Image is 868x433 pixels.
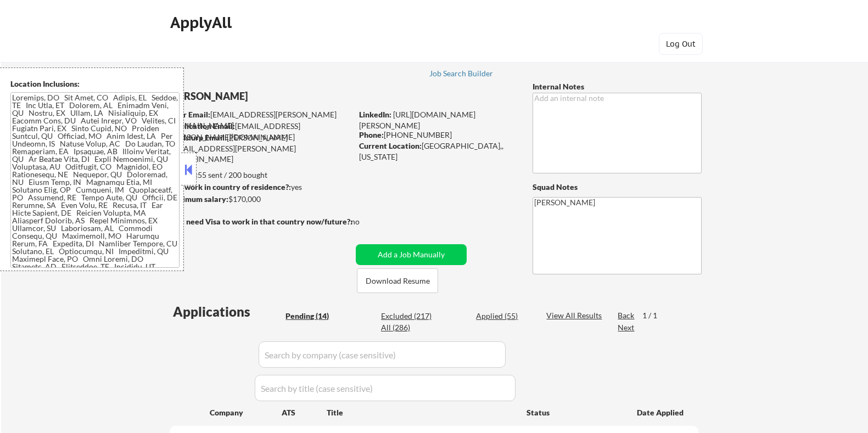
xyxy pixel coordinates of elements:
[357,268,438,293] button: Download Resume
[170,121,352,142] div: [EMAIL_ADDRESS][PERSON_NAME][DOMAIN_NAME]
[259,341,506,368] input: Search by company (case sensitive)
[282,407,327,418] div: ATS
[618,322,635,333] div: Next
[285,311,340,322] div: Pending (14)
[618,310,635,321] div: Back
[359,140,514,162] div: [GEOGRAPHIC_DATA],, [US_STATE]
[170,109,352,131] div: [EMAIL_ADDRESS][PERSON_NAME][DOMAIN_NAME]
[255,375,516,401] input: Search by title (case sensitive)
[10,78,180,89] div: Location Inclusions:
[170,89,395,103] div: [PERSON_NAME]
[546,310,605,321] div: View All Results
[169,182,291,192] strong: Can work in country of residence?:
[169,194,352,205] div: $170,000
[381,311,436,322] div: Excluded (217)
[637,407,685,418] div: Date Applied
[210,407,282,418] div: Company
[170,13,235,32] div: ApplyAll
[527,402,621,422] div: Status
[169,182,349,193] div: yes
[170,133,227,142] strong: Mailslurp Email:
[170,121,235,131] strong: Application Email:
[359,141,422,150] strong: Current Location:
[533,182,702,193] div: Squad Notes
[359,110,391,119] strong: LinkedIn:
[170,132,352,165] div: [PERSON_NAME][EMAIL_ADDRESS][PERSON_NAME][DOMAIN_NAME]
[327,407,516,418] div: Title
[356,244,467,265] button: Add a Job Manually
[359,130,384,139] strong: Phone:
[170,217,352,226] strong: Will need Visa to work in that country now/future?:
[659,33,703,55] button: Log Out
[173,305,282,318] div: Applications
[642,310,668,321] div: 1 / 1
[351,216,382,227] div: no
[429,69,494,80] a: Job Search Builder
[381,322,436,333] div: All (286)
[533,81,702,92] div: Internal Notes
[169,194,228,204] strong: Minimum salary:
[476,311,531,322] div: Applied (55)
[359,130,514,140] div: [PHONE_NUMBER]
[429,70,494,77] div: Job Search Builder
[169,170,352,181] div: 55 sent / 200 bought
[359,110,475,130] a: [URL][DOMAIN_NAME][PERSON_NAME]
